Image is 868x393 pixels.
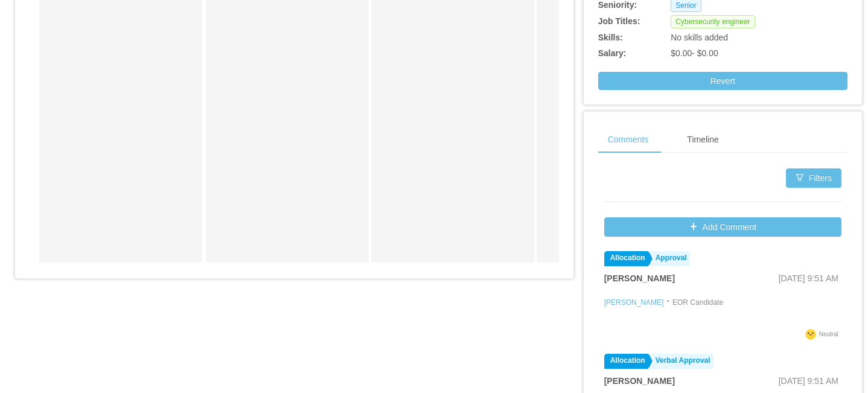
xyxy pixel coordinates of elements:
span: [DATE] 9:51 AM [779,273,838,283]
a: Approval [649,251,690,266]
div: Comments [598,126,659,153]
strong: [PERSON_NAME] [604,273,675,283]
span: Neutral [819,331,838,337]
div: - [666,295,669,326]
a: [PERSON_NAME] [604,298,664,307]
button: Revert [598,72,847,90]
a: Allocation [604,251,648,266]
b: Salary: [598,48,627,58]
a: Allocation [604,354,648,369]
button: icon: plusAdd Comment [604,217,841,237]
span: Cybersecurity engineer [671,15,755,28]
span: $0.00 - $0.00 [671,48,718,58]
div: Timeline [677,126,728,153]
span: [DATE] 9:51 AM [779,376,838,386]
a: Verbal Approval [649,354,713,369]
strong: [PERSON_NAME] [604,376,675,386]
p: EOR Candidate [672,297,723,308]
span: No skills added [671,33,728,42]
b: Skills: [598,33,623,42]
button: icon: filterFilters [786,168,841,188]
b: Job Titles: [598,16,640,26]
